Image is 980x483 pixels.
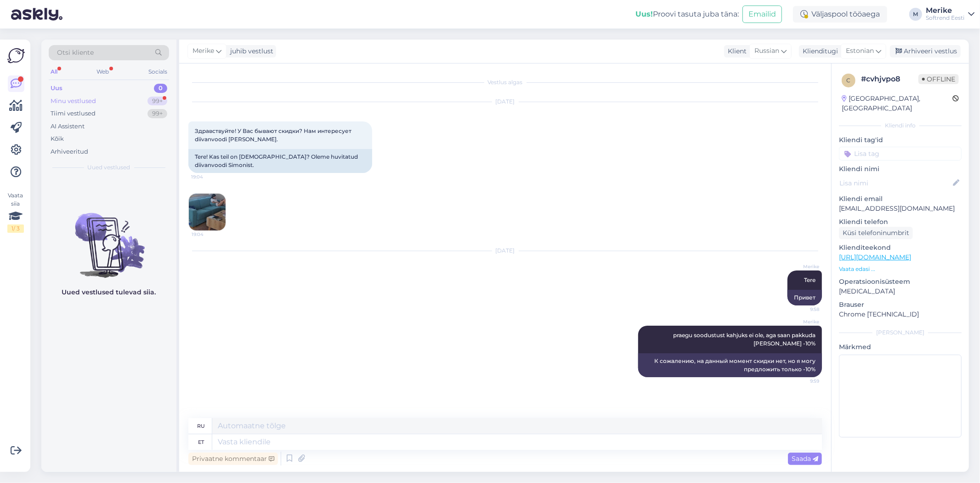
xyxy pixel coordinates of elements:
[41,196,176,279] img: No chats
[7,224,24,233] div: 1 / 3
[724,46,747,56] div: Klient
[839,342,962,352] p: Märkmed
[839,243,962,253] p: Klienditeekond
[785,378,819,385] span: 9:59
[7,191,24,233] div: Vaata siia
[95,66,111,78] div: Web
[198,434,204,450] div: et
[635,9,739,20] div: Proovi tasuta juba täna:
[754,46,779,56] span: Russian
[926,7,974,22] a: MerikeSoftrend Eesti
[191,173,226,180] span: 19:04
[890,45,961,57] div: Arhiveeri vestlus
[839,204,962,213] p: [EMAIL_ADDRESS][DOMAIN_NAME]
[793,6,887,23] div: Väljaspool tööaega
[839,121,962,130] div: Kliendi info
[839,178,951,188] input: Lisa nimi
[839,217,962,227] p: Kliendi telefon
[926,14,964,22] div: Softrend Eesti
[635,10,653,18] b: Uus!
[785,306,819,313] span: 9:58
[926,7,964,14] div: Merike
[154,84,167,93] div: 0
[51,134,64,144] div: Kõik
[861,74,918,85] div: # cvhjvpo8
[188,453,278,465] div: Privaatne kommentaar
[638,353,822,377] div: К сожалению, на данный момент скидки нет, но я могу предложить только -10%
[839,164,962,174] p: Kliendi nimi
[147,66,169,78] div: Socials
[839,194,962,204] p: Kliendi email
[799,46,838,56] div: Klienditugi
[147,109,167,118] div: 99+
[847,77,851,84] span: c
[193,46,214,56] span: Merike
[742,6,782,23] button: Emailid
[227,46,273,56] div: juhib vestlust
[88,163,130,172] span: Uued vestlused
[839,287,962,296] p: [MEDICAL_DATA]
[188,247,822,255] div: [DATE]
[846,46,874,56] span: Estonian
[673,332,817,347] span: praegu soodustust kahjuks ei ole, aga saan pakkuda [PERSON_NAME] -10%
[839,253,911,261] a: [URL][DOMAIN_NAME]
[57,48,94,57] span: Otsi kliente
[909,8,922,21] div: M
[839,300,962,310] p: Brauser
[787,290,822,305] div: Привет
[188,149,372,173] div: Tere! Kas teil on [DEMOGRAPHIC_DATA]? Oleme huvitatud diivanvoodi Simonist.
[197,418,205,434] div: ru
[842,94,952,113] div: [GEOGRAPHIC_DATA], [GEOGRAPHIC_DATA]
[195,127,353,143] span: Здравствуйте! У Вас бывают скидки? Нам интересует diivanvoodi [PERSON_NAME].
[839,265,962,273] p: Vaata edasi ...
[839,147,962,161] input: Lisa tag
[51,147,88,156] div: Arhiveeritud
[189,194,226,230] img: Attachment
[839,277,962,287] p: Operatsioonisüsteem
[7,47,25,64] img: Askly Logo
[804,276,816,283] span: Tere
[51,109,96,118] div: Tiimi vestlused
[918,74,959,84] span: Offline
[188,98,822,106] div: [DATE]
[51,97,96,106] div: Minu vestlused
[839,227,913,239] div: Küsi telefoninumbrit
[192,231,226,238] span: 19:04
[49,66,59,78] div: All
[839,328,962,337] div: [PERSON_NAME]
[792,454,818,463] span: Saada
[147,97,167,106] div: 99+
[51,84,62,93] div: Uus
[62,287,156,297] p: Uued vestlused tulevad siia.
[785,318,819,325] span: Merike
[188,78,822,86] div: Vestlus algas
[839,310,962,319] p: Chrome [TECHNICAL_ID]
[51,122,85,131] div: AI Assistent
[785,263,819,270] span: Merike
[839,135,962,145] p: Kliendi tag'id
